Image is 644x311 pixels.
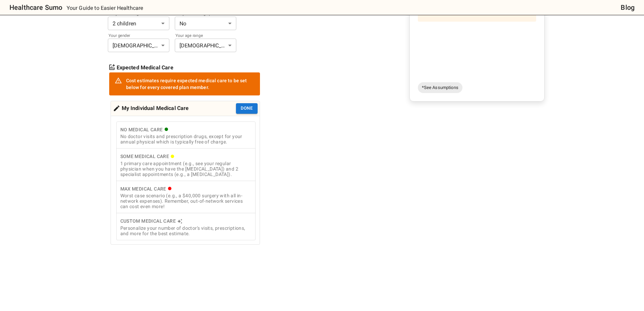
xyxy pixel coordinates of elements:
[67,4,143,12] p: Your Guide to Easier Healthcare
[113,103,189,114] div: My Individual Medical Care
[418,84,462,91] span: *See Assumptions
[108,39,169,52] div: [DEMOGRAPHIC_DATA]
[126,74,255,93] div: Cost estimates require expected medical care to be set below for every covered plan member.
[117,64,173,72] strong: Expected Medical Care
[175,17,236,30] div: No
[9,2,62,13] h6: Healthcare Sumo
[116,121,256,149] button: No Medical CareNo doctor visits and prescription drugs, except for your annual physical which is ...
[120,126,252,134] div: No Medical Care
[621,2,635,13] a: Blog
[116,181,256,214] button: Max Medical CareWorst case scenario (e.g., a $40,000 surgery with all in-network expenses). Remem...
[108,17,169,30] div: 2 children
[175,32,227,38] label: Your age range
[236,103,258,114] button: Done
[120,193,252,209] div: Worst case scenario (e.g., a $40,000 surgery with all in-network expenses). Remember, out-of-netw...
[109,32,160,38] label: Your gender
[175,39,236,52] div: [DEMOGRAPHIC_DATA]
[418,82,462,93] a: *See Assumptions
[4,2,62,13] a: Healthcare Sumo
[116,213,256,240] button: Custom Medical CarePersonalize your number of doctor's visits, prescriptions, and more for the be...
[120,225,252,236] div: Personalize your number of doctor's visits, prescriptions, and more for the best estimate.
[120,185,252,193] div: Max Medical Care
[120,161,252,177] div: 1 primary care appointment (e.g., see your regular physician when you have the [MEDICAL_DATA]) an...
[120,217,252,225] div: Custom Medical Care
[120,134,252,145] div: No doctor visits and prescription drugs, except for your annual physical which is typically free ...
[116,148,256,181] button: Some Medical Care1 primary care appointment (e.g., see your regular physician when you have the [...
[120,152,252,161] div: Some Medical Care
[116,121,256,240] div: cost type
